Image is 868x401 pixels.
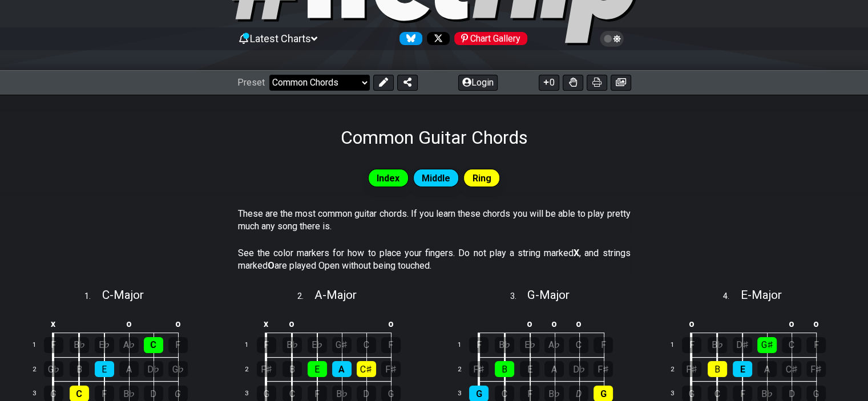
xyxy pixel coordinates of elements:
[238,208,631,233] p: These are the most common guitar chords. If you learn these chords you will be able to play prett...
[469,361,488,377] div: F♯
[381,361,401,377] div: F♯
[574,248,579,258] strong: X
[567,314,591,333] td: o
[168,337,188,353] div: F
[250,33,311,44] span: Latest Charts
[144,361,163,377] div: D♭
[708,361,727,377] div: B
[757,337,777,353] div: G♯
[611,75,631,91] button: Create image
[708,337,727,353] div: B♭
[682,337,701,353] div: F
[733,361,752,377] div: E
[544,361,564,377] div: A
[806,361,826,377] div: F♯
[237,77,265,88] span: Preset
[341,127,528,148] h1: Common Guitar Chords
[297,290,314,303] span: 2 .
[587,75,607,91] button: Print
[422,170,450,187] span: Middle
[450,32,527,45] a: #fretflip at Pinterest
[314,288,357,302] span: A - Major
[451,333,478,358] td: 1
[605,34,619,44] span: Toggle light / dark theme
[495,337,514,353] div: B♭
[269,75,370,91] select: Preset
[268,260,274,271] strong: O
[544,337,564,353] div: A♭
[116,314,141,333] td: o
[70,361,89,377] div: B
[495,361,514,377] div: B
[279,314,305,333] td: o
[308,361,327,377] div: E
[782,361,801,377] div: C♯
[520,361,539,377] div: E
[253,314,280,333] td: x
[377,170,399,187] span: Index
[664,333,691,358] td: 1
[41,314,67,333] td: x
[102,288,144,302] span: C - Major
[740,288,781,302] span: E - Major
[451,357,478,382] td: 2
[757,361,777,377] div: A
[44,361,63,377] div: G♭
[239,357,266,382] td: 2
[282,337,302,353] div: B♭
[733,337,752,353] div: D♯
[395,32,422,45] a: Follow #fretflip at Bluesky
[569,361,588,377] div: D♭
[804,314,829,333] td: o
[332,337,352,353] div: G♯
[308,337,327,353] div: E♭
[373,75,394,91] button: Edit Preset
[539,75,559,91] button: 0
[664,357,691,382] td: 2
[454,32,527,45] div: Chart Gallery
[458,75,498,91] button: Login
[723,290,740,303] span: 4 .
[165,314,190,333] td: o
[26,357,53,382] td: 2
[357,337,376,353] div: C
[520,337,539,353] div: E♭
[168,361,188,377] div: G♭
[473,170,491,187] span: Ring
[679,314,705,333] td: o
[469,337,488,353] div: F
[594,361,613,377] div: F♯
[517,314,542,333] td: o
[782,337,801,353] div: C
[144,337,163,353] div: C
[238,247,631,273] p: See the color markers for how to place your fingers. Do not play a string marked , and strings ma...
[682,361,701,377] div: F♯
[594,337,613,353] div: F
[332,361,352,377] div: A
[257,361,276,377] div: F♯
[257,337,276,353] div: F
[806,337,826,353] div: F
[563,75,583,91] button: Toggle Dexterity for all fretkits
[527,288,570,302] span: G - Major
[282,361,302,377] div: B
[95,337,114,353] div: E♭
[510,290,527,303] span: 3 .
[26,333,53,358] td: 1
[780,314,804,333] td: o
[239,333,266,358] td: 1
[70,337,89,353] div: B♭
[119,361,139,377] div: A
[542,314,567,333] td: o
[357,361,376,377] div: C♯
[381,337,401,353] div: F
[95,361,114,377] div: E
[569,337,588,353] div: C
[84,290,102,303] span: 1 .
[119,337,139,353] div: A♭
[397,75,418,91] button: Share Preset
[44,337,63,353] div: F
[422,32,450,45] a: Follow #fretflip at X
[378,314,403,333] td: o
